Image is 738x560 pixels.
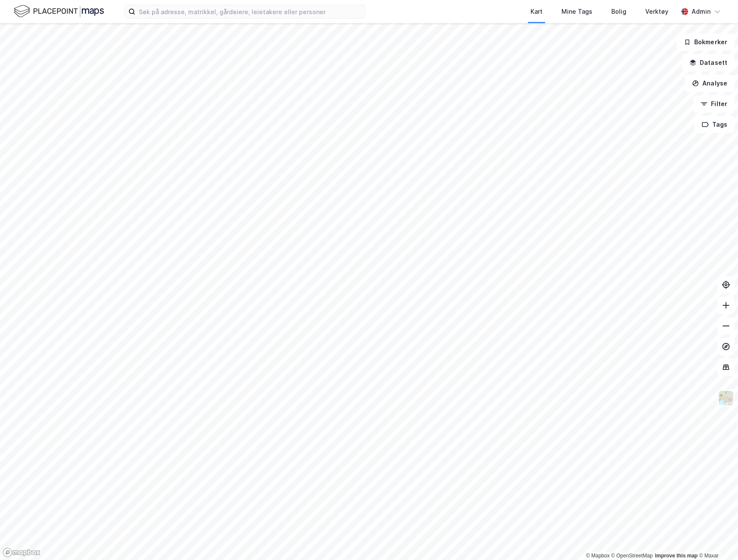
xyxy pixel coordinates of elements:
[692,6,711,17] div: Admin
[14,4,104,19] img: logo.f888ab2527a4732fd821a326f86c7f29.svg
[695,519,738,560] div: Kontrollprogram for chat
[561,6,592,17] div: Mine Tags
[135,5,365,18] input: Søk på adresse, matrikkel, gårdeiere, leietakere eller personer
[695,519,738,560] iframe: Chat Widget
[531,6,543,17] div: Kart
[611,6,626,17] div: Bolig
[645,6,668,17] div: Verktøy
